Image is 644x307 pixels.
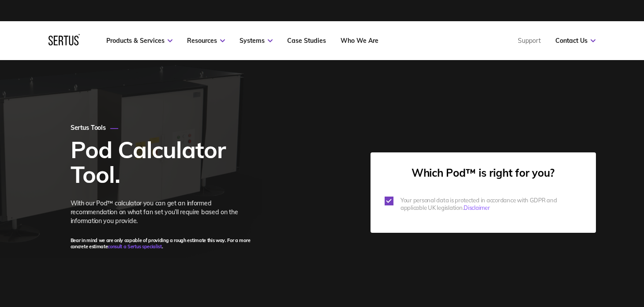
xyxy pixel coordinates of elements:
[464,204,490,211] a: Disclaimer
[287,37,326,45] a: Case Studies
[518,37,541,45] a: Support
[401,197,581,212] p: Your personal data is protected in accordance with GDPR and applicable UK legislation.
[240,37,273,45] a: Systems
[71,199,252,225] p: With our Pod™ calculator you can get an informed recommendation on what fan set you’ll require ba...
[385,167,582,179] h3: Which Pod™ is right for you?
[108,243,161,250] a: consult a Sertus specialist
[71,124,252,133] h3: Sertus Tools
[555,37,595,45] a: Contact Us
[341,37,378,45] a: Who We Are
[71,137,252,187] h1: Pod Calculator Tool.
[106,37,172,45] a: Products & Services
[187,37,225,45] a: Resources
[71,237,252,250] h6: Bear in mind we are only capable of providing a rough estimate this way. For a more concrete esti...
